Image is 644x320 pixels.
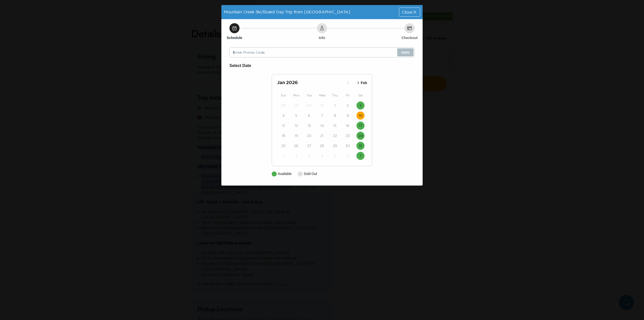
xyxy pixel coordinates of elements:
[358,133,363,138] time: 24
[295,153,297,158] time: 2
[334,113,336,118] time: 8
[318,101,326,110] button: 31
[356,142,365,150] button: 31
[283,153,284,158] time: 1
[281,143,286,148] time: 25
[292,152,300,160] button: 2
[356,152,365,160] button: 7
[341,92,354,98] div: Fri
[346,133,350,138] time: 23
[229,62,415,69] h6: Select Date
[344,101,352,110] button: 2
[305,132,313,140] button: 20
[321,113,323,118] time: 7
[359,103,362,108] time: 3
[282,133,285,138] time: 18
[318,152,326,160] button: 4
[318,142,326,150] button: 28
[305,152,313,160] button: 3
[307,123,311,128] time: 13
[303,92,315,98] div: Tue
[279,142,288,150] button: 25
[307,103,311,108] time: 30
[334,103,336,108] time: 1
[305,142,313,150] button: 27
[359,123,362,128] time: 17
[279,112,288,120] button: 4
[331,122,339,130] button: 15
[305,101,313,110] button: 30
[294,103,298,108] time: 29
[277,79,344,86] h2: Jan 2026
[320,123,324,128] time: 14
[329,92,341,98] div: Thu
[292,112,300,120] button: 5
[331,132,339,140] button: 22
[305,112,313,120] button: 6
[279,122,288,130] button: 11
[305,122,313,130] button: 13
[333,123,337,128] time: 15
[401,35,418,40] h6: Checkout
[359,153,361,158] time: 7
[277,92,290,98] div: Sun
[344,122,352,130] button: 16
[318,132,326,140] button: 21
[279,152,288,160] button: 1
[344,152,352,160] button: 6
[402,10,412,14] span: Close
[345,143,350,148] time: 30
[320,143,324,148] time: 28
[295,133,298,138] time: 19
[227,35,242,40] h6: Schedule
[295,113,297,118] time: 5
[307,143,311,148] time: 27
[356,112,365,120] button: 10
[333,143,337,148] time: 29
[304,171,317,176] p: Sold Out
[347,113,349,118] time: 9
[347,103,349,108] time: 2
[359,143,362,148] time: 31
[279,132,288,140] button: 18
[333,133,337,138] time: 22
[281,103,286,108] time: 28
[359,113,363,118] time: 10
[320,133,324,138] time: 21
[224,10,350,14] span: Mountain Creek Ski/Board Day Trip from [GEOGRAPHIC_DATA]
[331,152,339,160] button: 5
[344,112,352,120] button: 9
[282,123,285,128] time: 11
[308,113,310,118] time: 6
[356,122,365,130] button: 17
[318,112,326,120] button: 7
[319,35,325,40] h6: Info
[356,132,365,140] button: 24
[307,133,311,138] time: 20
[344,132,352,140] button: 23
[354,92,367,98] div: Sat
[347,153,349,158] time: 6
[294,143,298,148] time: 26
[346,123,349,128] time: 16
[334,153,336,158] time: 5
[290,92,303,98] div: Mon
[279,101,288,110] button: 28
[315,92,328,98] div: Wed
[282,113,285,118] time: 4
[344,142,352,150] button: 30
[278,171,292,176] p: Available
[292,142,300,150] button: 26
[331,142,339,150] button: 29
[356,101,365,110] button: 3
[308,153,310,158] time: 3
[361,80,367,86] p: Feb
[292,101,300,110] button: 29
[331,101,339,110] button: 1
[292,122,300,130] button: 12
[331,112,339,120] button: 8
[320,103,324,108] time: 31
[354,79,369,87] button: Feb
[292,132,300,140] button: 19
[318,122,326,130] button: 14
